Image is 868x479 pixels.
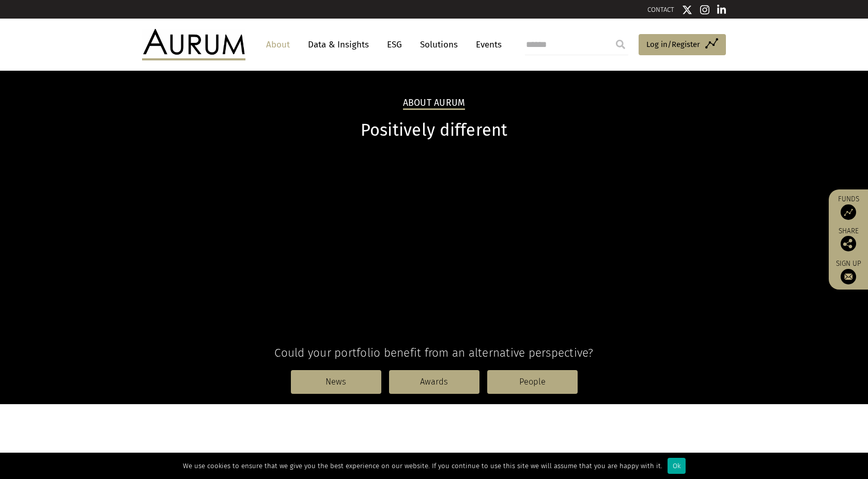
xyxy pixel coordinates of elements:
[382,35,407,54] a: ESG
[415,35,463,54] a: Solutions
[471,35,502,54] a: Events
[647,6,674,13] a: CONTACT
[487,370,578,394] a: People
[303,35,374,54] a: Data & Insights
[142,346,726,360] h4: Could your portfolio benefit from an alternative perspective?
[403,98,466,110] h2: About Aurum
[834,195,863,220] a: Funds
[700,5,709,15] img: Instagram icon
[610,34,631,55] input: Submit
[261,35,295,54] a: About
[682,5,692,15] img: Twitter icon
[646,38,700,51] span: Log in/Register
[668,458,686,474] div: Ok
[841,269,856,284] img: Sign up to our newsletter
[142,120,726,140] h1: Positively different
[841,236,856,251] img: Share this post
[841,204,856,220] img: Access Funds
[834,228,863,251] div: Share
[834,259,863,284] a: Sign up
[389,370,479,394] a: Awards
[639,34,726,56] a: Log in/Register
[291,370,381,394] a: News
[142,29,245,60] img: Aurum
[717,5,726,15] img: Linkedin icon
